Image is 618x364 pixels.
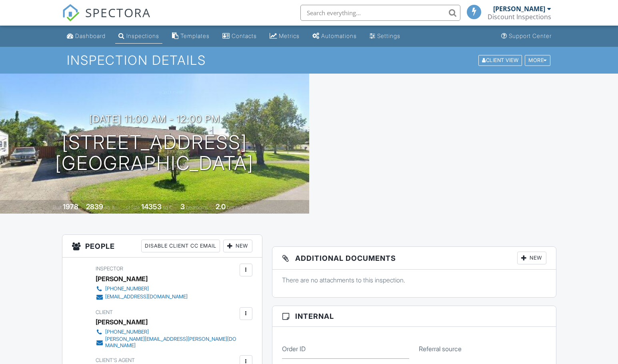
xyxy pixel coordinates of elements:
div: 14353 [141,202,162,211]
div: Dashboard [75,32,106,39]
div: [PERSON_NAME] [96,273,148,285]
h3: Additional Documents [272,247,556,270]
a: [EMAIL_ADDRESS][DOMAIN_NAME] [96,293,188,301]
div: Client View [478,55,522,66]
h3: [DATE] 11:00 am - 12:00 pm [89,114,220,124]
div: Templates [180,32,210,39]
div: 1978 [63,202,78,211]
div: Discount Inspections [488,13,551,21]
span: Inspector [96,266,123,272]
a: Client View [478,57,524,63]
span: SPECTORA [85,4,151,21]
a: [PHONE_NUMBER] [96,328,238,336]
div: [PERSON_NAME][EMAIL_ADDRESS][PERSON_NAME][DOMAIN_NAME] [105,336,238,349]
h1: Inspection Details [67,53,551,67]
div: [PHONE_NUMBER] [105,329,149,335]
div: [EMAIL_ADDRESS][DOMAIN_NAME] [105,294,188,300]
div: 2839 [86,202,103,211]
div: Inspections [126,32,159,39]
a: Inspections [115,29,162,44]
div: Disable Client CC Email [141,240,220,252]
span: Client's Agent [96,357,135,363]
div: Settings [377,32,400,39]
a: Dashboard [64,29,109,44]
div: Metrics [279,32,300,39]
div: Contacts [232,32,257,39]
label: Referral source [419,344,462,353]
div: Support Center [509,32,552,39]
div: [PHONE_NUMBER] [105,286,149,292]
div: 3 [180,202,185,211]
div: New [517,252,546,264]
div: New [223,240,252,252]
span: Built [53,204,62,210]
div: Automations [321,32,357,39]
h3: People [62,235,262,258]
div: [PERSON_NAME] [493,5,545,13]
span: Client [96,309,113,315]
a: Support Center [498,29,555,44]
a: [PHONE_NUMBER] [96,285,188,293]
h3: Internal [272,306,556,327]
label: Order ID [282,344,306,353]
div: 2.0 [216,202,226,211]
input: Search everything... [300,5,460,21]
a: Metrics [266,29,303,44]
img: The Best Home Inspection Software - Spectora [62,4,80,22]
span: bathrooms [227,204,250,210]
a: [PERSON_NAME][EMAIL_ADDRESS][PERSON_NAME][DOMAIN_NAME] [96,336,238,349]
p: There are no attachments to this inspection. [282,276,546,284]
a: Contacts [219,29,260,44]
h1: [STREET_ADDRESS] [GEOGRAPHIC_DATA] [55,132,254,174]
a: Automations (Basic) [309,29,360,44]
a: SPECTORA [62,11,151,28]
span: sq. ft. [104,204,116,210]
div: [PERSON_NAME] [96,316,148,328]
span: bedrooms [186,204,208,210]
div: More [525,55,550,66]
a: Settings [366,29,404,44]
a: Templates [169,29,213,44]
span: sq.ft. [163,204,173,210]
span: Lot Size [123,204,140,210]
